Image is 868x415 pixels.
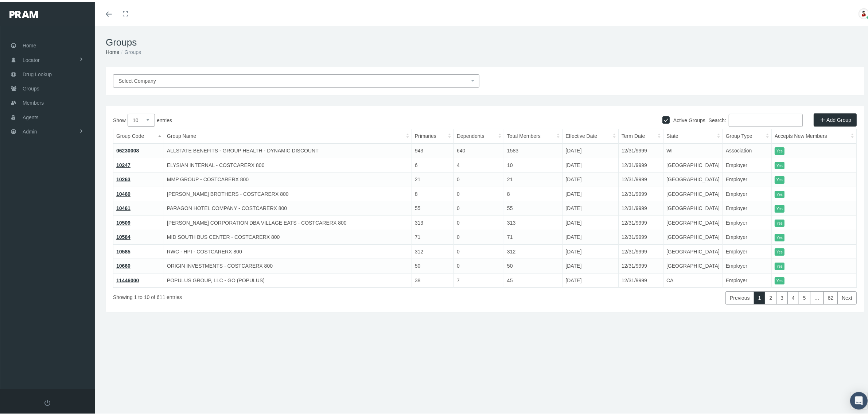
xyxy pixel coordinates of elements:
[563,156,619,171] td: [DATE]
[663,257,723,272] td: [GEOGRAPHIC_DATA]
[454,228,504,243] td: 0
[775,261,785,268] itemstyle: Yes
[563,271,619,286] td: [DATE]
[454,156,504,171] td: 4
[775,203,785,211] itemstyle: Yes
[412,214,454,228] td: 313
[412,171,454,185] td: 21
[723,199,771,214] td: Employer
[116,146,139,152] a: 06230008
[709,112,803,125] label: Search:
[563,185,619,199] td: [DATE]
[663,185,723,199] td: [GEOGRAPHIC_DATA]
[454,257,504,272] td: 0
[723,127,771,142] th: Group Type: activate to sort column ascending
[563,199,619,214] td: [DATE]
[723,156,771,171] td: Employer
[116,189,131,195] a: 10460
[412,141,454,156] td: 943
[663,243,723,257] td: [GEOGRAPHIC_DATA]
[563,171,619,185] td: [DATE]
[618,228,663,243] td: 12/31/9999
[164,257,412,272] td: ORIGIN INVESTMENTS - COSTCARERX 800
[775,160,785,168] itemstyle: Yes
[116,218,131,224] a: 10509
[504,185,563,199] td: 8
[116,261,131,267] a: 10660
[164,171,412,185] td: MMP GROUP - COSTCARERX 800
[454,171,504,185] td: 0
[729,112,803,125] input: Search:
[454,141,504,156] td: 640
[663,271,723,286] td: CA
[563,127,619,142] th: Effective Date: activate to sort column ascending
[116,232,131,238] a: 10584
[775,146,785,153] itemstyle: Yes
[164,156,412,171] td: ELYSIAN INTERNAL - COSTCARERX 800
[23,66,52,79] span: Drug Lookup
[9,9,38,16] img: PRAM_20_x_78.png
[504,171,563,185] td: 21
[837,290,857,303] a: Next
[164,271,412,286] td: POPULUS GROUP, LLC - GO (POPULUS)
[723,141,771,156] td: Association
[663,141,723,156] td: WI
[563,243,619,257] td: [DATE]
[119,46,141,54] li: Groups
[771,127,856,142] th: Accepts New Members: activate to sort column ascending
[814,112,857,125] a: Add Group
[799,290,810,303] a: 5
[454,199,504,214] td: 0
[412,257,454,272] td: 50
[113,112,485,125] label: Show entries
[23,80,39,94] span: Groups
[454,214,504,228] td: 0
[723,257,771,272] td: Employer
[454,127,504,142] th: Dependents: activate to sort column ascending
[164,127,412,142] th: Group Name: activate to sort column ascending
[23,123,37,137] span: Admin
[618,214,663,228] td: 12/31/9999
[775,247,785,254] itemstyle: Yes
[116,160,131,166] a: 10247
[23,94,44,108] span: Members
[504,228,563,243] td: 71
[454,243,504,257] td: 0
[113,127,164,142] th: Group Code: activate to sort column descending
[723,171,771,185] td: Employer
[765,290,776,303] a: 2
[116,175,131,181] a: 10263
[663,214,723,228] td: [GEOGRAPHIC_DATA]
[128,112,155,125] select: Showentries
[618,156,663,171] td: 12/31/9999
[164,141,412,156] td: ALLSTATE BENEFITS - GROUP HEALTH - DYNAMIC DISCOUNT
[164,214,412,228] td: [PERSON_NAME] CORPORATION DBA VILLAGE EATS - COSTCARERX 800
[116,247,131,253] a: 10585
[412,271,454,286] td: 38
[23,109,39,123] span: Agents
[116,203,131,209] a: 10461
[618,171,663,185] td: 12/31/9999
[670,115,705,123] label: Active Groups
[725,290,754,303] a: Previous
[504,214,563,228] td: 313
[504,257,563,272] td: 50
[723,214,771,228] td: Employer
[116,276,139,282] a: 11446000
[618,243,663,257] td: 12/31/9999
[663,156,723,171] td: [GEOGRAPHIC_DATA]
[563,141,619,156] td: [DATE]
[663,171,723,185] td: [GEOGRAPHIC_DATA]
[164,185,412,199] td: [PERSON_NAME] BROTHERS - COSTCARERX 800
[454,271,504,286] td: 7
[618,127,663,142] th: Term Date: activate to sort column ascending
[618,271,663,286] td: 12/31/9999
[723,185,771,199] td: Employer
[563,214,619,228] td: [DATE]
[618,199,663,214] td: 12/31/9999
[164,228,412,243] td: MID SOUTH BUS CENTER - COSTCARERX 800
[504,127,563,142] th: Total Members: activate to sort column ascending
[106,35,864,46] h1: Groups
[164,199,412,214] td: PARAGON HOTEL COMPANY - COSTCARERX 800
[23,37,36,51] span: Home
